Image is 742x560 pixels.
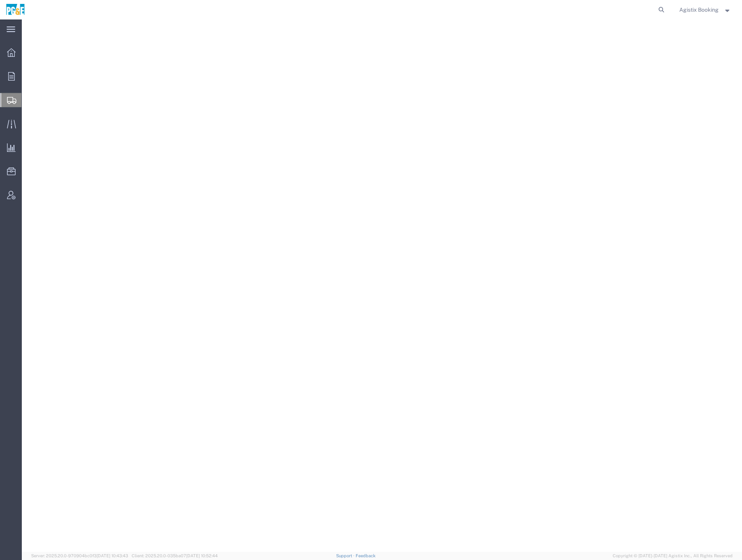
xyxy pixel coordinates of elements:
[336,553,356,558] a: Support
[132,553,218,558] span: Client: 2025.20.0-035ba07
[356,553,375,558] a: Feedback
[5,4,25,16] img: logo
[22,19,742,552] iframe: FS Legacy Container
[31,553,128,558] span: Server: 2025.20.0-970904bc0f3
[613,553,733,559] span: Copyright © [DATE]-[DATE] Agistix Inc., All Rights Reserved
[186,553,218,558] span: [DATE] 10:52:44
[679,5,731,14] button: Agistix Booking
[679,5,719,14] span: Agistix Booking
[97,553,128,558] span: [DATE] 10:43:43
